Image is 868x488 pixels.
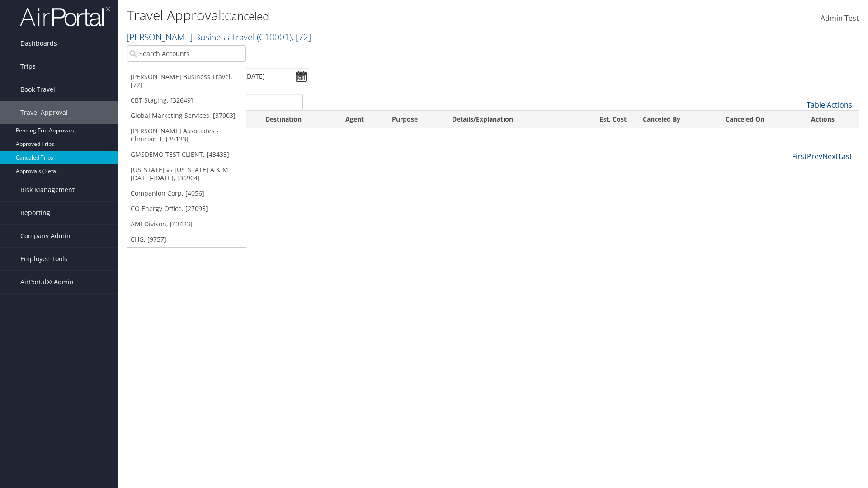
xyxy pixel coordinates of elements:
[292,31,311,43] span: , [ 72 ]
[20,78,55,101] span: Book Travel
[127,47,615,59] p: Filter:
[127,45,246,62] input: Search Accounts
[444,111,572,128] th: Details/Explanation
[127,69,246,93] a: [PERSON_NAME] Business Travel, [72]
[127,186,246,201] a: Companion Corp, [4056]
[792,151,807,161] a: First
[127,201,246,216] a: CO Energy Office, [27095]
[717,111,802,128] th: Canceled On: activate to sort column ascending
[127,31,311,43] a: [PERSON_NAME] Business Travel
[822,151,838,161] a: Next
[127,93,246,108] a: CBT Staging, [32649]
[214,68,309,84] input: [DATE] - [DATE]
[807,100,852,110] a: Table Actions
[20,178,75,201] span: Risk Management
[20,101,68,124] span: Travel Approval
[803,111,859,128] th: Actions
[20,32,57,55] span: Dashboards
[337,111,384,128] th: Agent
[20,6,110,27] img: airportal-logo.png
[20,55,36,78] span: Trips
[20,271,74,293] span: AirPortal® Admin
[127,216,246,232] a: AMI Divison, [43423]
[572,111,635,128] th: Est. Cost: activate to sort column ascending
[127,6,615,25] h1: Travel Approval:
[384,111,444,128] th: Purpose
[20,225,71,247] span: Company Admin
[807,151,822,161] a: Prev
[225,9,269,23] small: Canceled
[127,162,246,186] a: [US_STATE] vs [US_STATE] A & M [DATE]-[DATE], [36904]
[635,111,717,128] th: Canceled By: activate to sort column ascending
[838,151,852,161] a: Last
[20,248,67,270] span: Employee Tools
[257,31,292,43] span: ( C10001 )
[821,5,859,33] a: Admin Test
[127,123,246,147] a: [PERSON_NAME] Associates - Clinician 1, [35133]
[127,108,246,123] a: Global Marketing Services, [37903]
[257,111,337,128] th: Destination: activate to sort column ascending
[127,147,246,162] a: GMSDEMO TEST CLIENT, [43433]
[20,202,50,224] span: Reporting
[821,13,859,23] span: Admin Test
[127,128,859,145] td: No data available in table
[127,232,246,247] a: CHG, [9757]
